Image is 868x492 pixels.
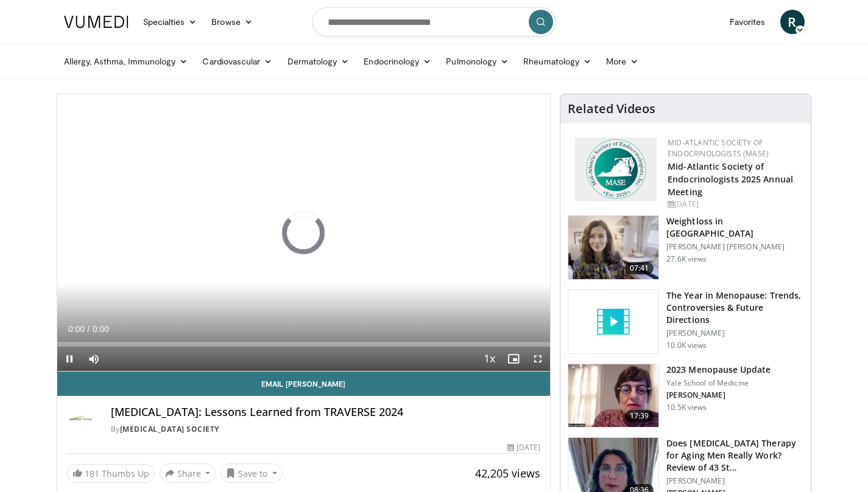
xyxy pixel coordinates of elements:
[88,324,90,334] span: /
[568,289,803,354] a: The Year in Menopause: Trends, Controversies & Future Directions [PERSON_NAME] 10.0K views
[666,390,771,400] p: [PERSON_NAME]
[625,410,654,422] span: 17:39
[93,324,109,334] span: 0:00
[666,289,803,326] h3: The Year in Menopause: Trends, Controversies & Future Directions
[280,49,357,74] a: Dermatology
[526,347,550,371] button: Fullscreen
[625,262,654,274] span: 07:41
[475,466,540,480] span: 42,205 views
[666,476,803,486] p: [PERSON_NAME]
[568,364,803,428] a: 17:39 2023 Menopause Update Yale School of Medicine [PERSON_NAME] 10.5K views
[516,49,599,74] a: Rheumatology
[204,10,260,34] a: Browse
[195,49,280,74] a: Cardiovascular
[312,7,556,36] input: Search topics, interventions
[666,341,707,350] p: 10.0K views
[82,347,106,371] button: Mute
[68,324,85,334] span: 0:00
[477,347,501,371] button: Playback Rate
[67,464,155,483] a: 181 Thumbs Up
[85,468,99,479] span: 181
[575,137,657,201] img: f382488c-070d-4809-84b7-f09b370f5972.png.150x105_q85_autocrop_double_scale_upscale_version-0.2.png
[57,372,551,396] a: Email [PERSON_NAME]
[780,10,805,34] a: R
[666,364,771,376] h3: 2023 Menopause Update
[668,199,801,210] div: [DATE]
[568,364,658,428] img: 1b7e2ecf-010f-4a61-8cdc-5c411c26c8d3.150x105_q85_crop-smart_upscale.jpg
[507,442,540,453] div: [DATE]
[568,216,658,279] img: 9983fed1-7565-45be-8934-aef1103ce6e2.150x105_q85_crop-smart_upscale.jpg
[111,406,541,419] h4: [MEDICAL_DATA]: Lessons Learned from TRAVERSE 2024
[57,49,196,74] a: Allergy, Asthma, Immunology
[120,424,219,434] a: [MEDICAL_DATA] Society
[666,437,803,474] h3: Does [MEDICAL_DATA] Therapy for Aging Men Really Work? Review of 43 St…
[568,215,803,280] a: 07:41 Weightloss in [GEOGRAPHIC_DATA] [PERSON_NAME] [PERSON_NAME] 27.6K views
[57,347,82,371] button: Pause
[666,328,803,338] p: [PERSON_NAME]
[57,342,551,347] div: Progress Bar
[136,10,205,34] a: Specialties
[666,242,803,252] p: [PERSON_NAME] [PERSON_NAME]
[568,290,658,353] img: video_placeholder_short.svg
[668,137,769,159] a: Mid-Atlantic Society of Endocrinologists (MASE)
[666,378,771,388] p: Yale School of Medicine
[666,403,707,412] p: 10.5K views
[111,424,541,435] div: By
[666,254,707,264] p: 27.6K views
[439,49,516,74] a: Pulmonology
[356,49,439,74] a: Endocrinology
[501,347,526,371] button: Enable picture-in-picture mode
[221,463,283,483] button: Save to
[568,102,655,116] h4: Related Videos
[666,215,803,240] h3: Weightloss in [GEOGRAPHIC_DATA]
[668,161,793,198] a: Mid-Atlantic Society of Endocrinologists 2025 Annual Meeting
[67,406,96,435] img: Androgen Society
[722,10,773,34] a: Favorites
[160,463,216,483] button: Share
[599,49,646,74] a: More
[57,94,551,372] video-js: Video Player
[64,16,129,28] img: VuMedi Logo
